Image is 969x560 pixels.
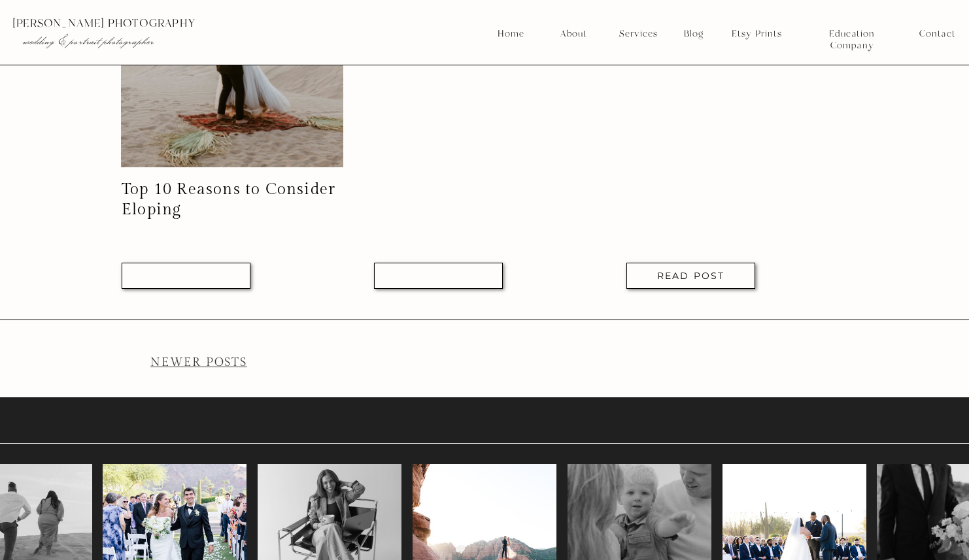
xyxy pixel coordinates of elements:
[23,35,253,48] p: wedding & portrait photographer
[150,355,247,369] a: Newer Posts
[556,28,590,40] a: About
[374,263,503,289] a: Top 10 Reasons to Consider Eloping
[626,263,755,289] a: Top 10 Reasons to Consider Eloping
[650,272,732,280] a: Read Post
[726,28,787,40] a: Etsy Prints
[919,28,955,40] a: Contact
[12,18,280,29] p: [PERSON_NAME] photography
[679,28,708,40] a: Blog
[614,28,662,40] a: Services
[122,263,250,289] a: Top 10 Reasons to Consider Eloping
[807,28,897,40] a: Education Company
[122,180,335,219] a: Top 10 Reasons to Consider Eloping
[497,28,525,40] a: Home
